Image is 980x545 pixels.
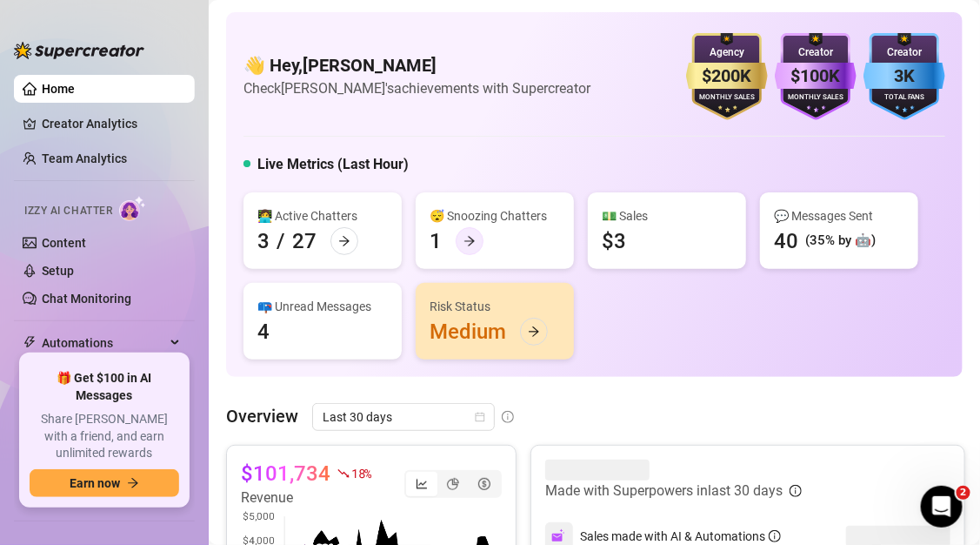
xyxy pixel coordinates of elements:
[447,478,459,490] span: pie-chart
[226,403,298,429] article: Overview
[686,44,768,61] div: Agency
[241,460,330,488] article: $101,734
[243,53,590,77] h4: 👋 Hey, [PERSON_NAME]
[602,227,626,255] div: $3
[957,486,970,500] span: 2
[863,63,945,90] div: 3K
[241,488,371,508] article: Revenue
[23,336,37,350] span: thunderbolt
[351,465,371,481] span: 18 %
[42,292,131,306] a: Chat Monitoring
[257,206,388,225] div: 👩‍💻 Active Chatters
[119,196,146,221] img: AI Chatter
[686,63,768,90] div: $200K
[24,203,112,219] span: Izzy AI Chatter
[42,151,127,165] a: Team Analytics
[257,297,388,316] div: 📪 Unread Messages
[528,326,540,338] span: arrow-right
[42,264,74,278] a: Setup
[602,206,732,225] div: 💵 Sales
[502,411,514,423] span: info-circle
[545,481,783,501] article: Made with Superpowers in last 30 days
[790,485,802,497] span: info-circle
[42,82,75,96] a: Home
[338,235,350,247] span: arrow-right
[70,476,120,490] span: Earn now
[475,412,485,422] span: calendar
[430,206,560,225] div: 😴 Snoozing Chatters
[775,44,857,61] div: Creator
[292,227,317,255] div: 27
[551,528,567,544] img: svg%3e
[863,44,945,61] div: Creator
[30,411,179,462] span: Share [PERSON_NAME] with a friend, and earn unlimited rewards
[30,469,179,497] button: Earn nowarrow-right
[257,154,409,175] h5: Live Metrics (Last Hour)
[127,477,139,489] span: arrow-right
[463,235,476,247] span: arrow-right
[686,33,768,120] img: gold-badge-CigiZidd.svg
[14,42,144,59] img: logo-BBDzfeDw.svg
[430,227,442,255] div: 1
[42,329,165,357] span: Automations
[257,227,270,255] div: 3
[774,206,904,225] div: 💬 Messages Sent
[323,404,484,430] span: Last 30 days
[775,33,857,120] img: purple-badge-B9DA21FR.svg
[257,318,270,346] div: 4
[404,470,502,498] div: segmented control
[805,231,876,252] div: (35% by 🤖)
[863,33,945,120] img: blue-badge-DgoSNQY1.svg
[430,297,560,316] div: Risk Status
[775,92,857,104] div: Monthly Sales
[42,236,86,250] a: Content
[863,92,945,104] div: Total Fans
[337,468,350,480] span: fall
[42,110,181,138] a: Creator Analytics
[774,227,798,255] div: 40
[686,92,768,104] div: Monthly Sales
[478,478,490,490] span: dollar-circle
[775,63,857,90] div: $100K
[416,478,428,490] span: line-chart
[30,370,179,404] span: 🎁 Get $100 in AI Messages
[921,486,963,528] iframe: Intercom live chat
[243,77,590,99] article: Check [PERSON_NAME]'s achievements with Supercreator
[769,530,781,542] span: info-circle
